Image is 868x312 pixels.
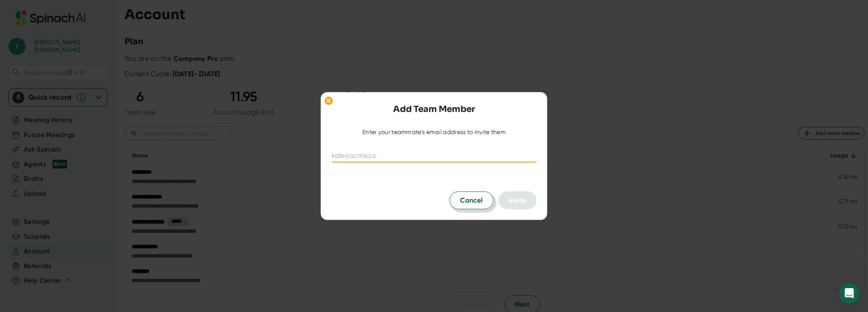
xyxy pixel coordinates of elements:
[498,191,536,209] button: Invite
[362,129,506,136] div: Enter your teammate's email address to invite them
[449,191,493,209] button: Cancel
[460,195,483,205] span: Cancel
[393,103,475,116] h3: Add Team Member
[332,149,536,162] input: kale@acme.co
[839,283,859,303] iframe: Intercom live chat
[509,196,526,204] span: Invite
